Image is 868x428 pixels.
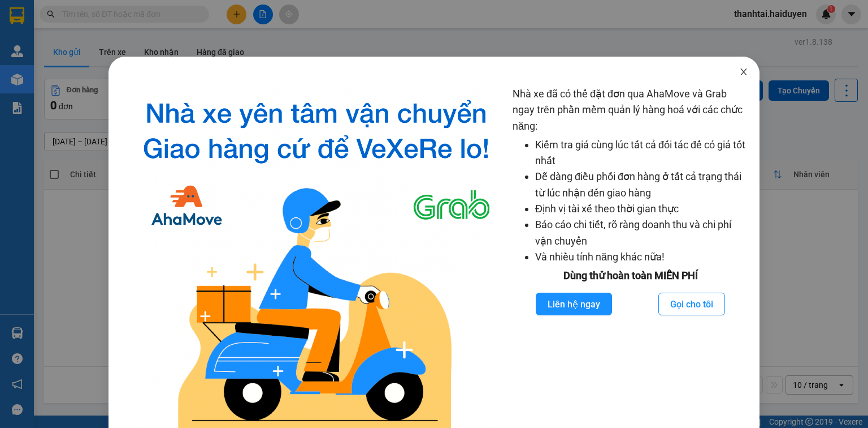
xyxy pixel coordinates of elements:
li: Và nhiều tính năng khác nữa! [535,249,748,265]
li: Định vị tài xế theo thời gian thực [535,201,748,217]
button: Gọi cho tôi [658,293,725,315]
li: Dễ dàng điều phối đơn hàng ở tất cả trạng thái từ lúc nhận đến giao hàng [535,169,748,201]
button: Liên hệ ngay [536,293,612,315]
span: Gọi cho tôi [670,297,713,311]
li: Kiểm tra giá cùng lúc tất cả đối tác để có giá tốt nhất [535,137,748,169]
div: Dùng thử hoàn toàn MIỄN PHÍ [513,268,748,284]
li: Báo cáo chi tiết, rõ ràng doanh thu và chi phí vận chuyển [535,217,748,249]
span: Liên hệ ngay [548,297,600,311]
button: Close [728,57,759,88]
span: close [739,67,748,76]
